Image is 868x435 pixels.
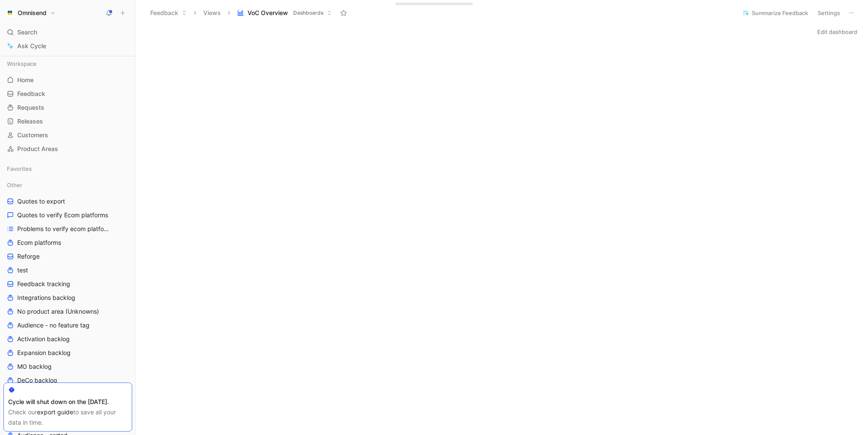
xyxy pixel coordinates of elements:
[3,195,132,208] a: Quotes to export
[3,57,132,70] div: Workspace
[3,142,132,155] a: Product Areas
[6,9,14,17] img: Omnisend
[3,209,132,222] a: Quotes to verify Ecom platforms
[17,76,34,84] span: Home
[17,335,70,343] span: Activation backlog
[3,264,132,277] a: test
[17,131,48,139] span: Customers
[3,101,132,114] a: Requests
[17,197,65,206] span: Quotes to export
[3,333,132,346] a: Activation backlog
[17,89,45,98] span: Feedback
[3,162,132,175] div: Favorites
[3,346,132,359] a: Expansion backlog
[3,115,132,128] a: Releases
[17,252,40,261] span: Reforge
[248,9,288,17] span: VoC Overview
[17,321,90,330] span: Audience - no feature tag
[17,280,70,288] span: Feedback tracking
[3,129,132,142] a: Customers
[37,408,73,416] a: export guide
[3,87,132,100] a: Feedback
[17,349,71,357] span: Expansion backlog
[3,360,132,373] a: MO backlog
[17,103,44,112] span: Requests
[17,117,43,126] span: Releases
[17,145,58,153] span: Product Areas
[146,6,191,19] button: Feedback
[17,41,46,51] span: Ask Cycle
[17,293,75,302] span: Integrations backlog
[17,211,108,219] span: Quotes to verify Ecom platforms
[8,407,127,428] div: Check our to save all your data in time.
[3,236,132,249] a: Ecom platforms
[3,319,132,332] a: Audience - no feature tag
[3,179,132,191] div: Other
[17,225,111,233] span: Problems to verify ecom platforms
[738,7,812,19] button: Summarize Feedback
[7,164,32,173] span: Favorites
[17,362,52,371] span: MO backlog
[7,59,37,68] span: Workspace
[813,26,861,38] button: Edit dashboard
[17,307,99,316] span: No product area (Unknowns)
[7,181,22,189] span: Other
[3,40,132,52] a: Ask Cycle
[17,266,28,275] span: test
[3,374,132,387] a: DeCo backlog
[3,7,58,19] button: OmnisendOmnisend
[17,238,61,247] span: Ecom platforms
[8,397,127,407] div: Cycle will shut down on the [DATE].
[3,26,132,39] div: Search
[3,250,132,263] a: Reforge
[3,222,132,235] a: Problems to verify ecom platforms
[17,376,57,385] span: DeCo backlog
[3,291,132,304] a: Integrations backlog
[3,278,132,290] a: Feedback tracking
[3,305,132,318] a: No product area (Unknowns)
[199,6,225,19] button: Views
[18,9,46,17] h1: Omnisend
[233,6,336,19] button: VoC OverviewDashboards
[17,27,37,37] span: Search
[814,7,844,19] button: Settings
[293,9,323,17] span: Dashboards
[3,74,132,86] a: Home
